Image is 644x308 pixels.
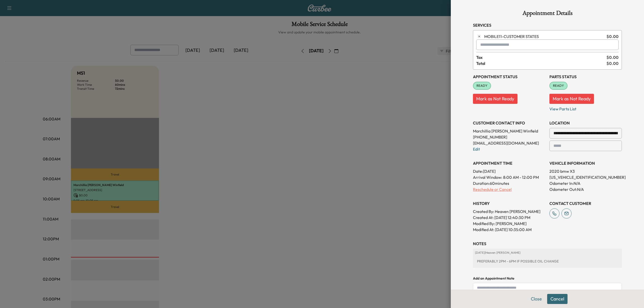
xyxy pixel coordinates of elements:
[549,186,622,192] p: Odometer Out: N/A
[473,94,517,104] button: Mark as Not Ready
[473,134,545,140] p: [PHONE_NUMBER]
[473,214,545,221] p: Created At : [DATE] 12:40:30 PM
[473,221,545,227] p: Modified By : [PERSON_NAME]
[476,54,607,60] span: Tax
[607,60,619,66] span: $ 0.00
[549,120,622,126] h3: LOCATION
[473,168,545,174] p: Date: [DATE]
[473,160,545,166] h3: APPOINTMENT TIME
[550,83,567,88] span: READY
[607,33,619,39] span: $ 0.00
[549,104,622,112] p: View Parts List
[473,74,545,80] h3: Appointment Status
[473,241,622,247] h3: NOTES
[607,54,619,60] span: $ 0.00
[473,186,545,192] p: Reschedule or Cancel
[528,294,545,304] button: Close
[473,174,545,180] p: Arrival Window:
[473,276,622,281] h4: Add an Appointment Note
[473,128,545,134] p: Marchillia [PERSON_NAME] Winfield
[475,257,620,266] div: PREFERABLY 2PM - 6PM IF POSSIBLE OIL CHANGE
[549,74,622,80] h3: Parts Status
[547,294,568,304] button: Cancel
[503,174,539,180] span: 8:00 AM - 12:00 PM
[473,10,622,18] h1: Appointment Details
[549,94,594,104] button: Mark as Not Ready
[473,22,622,28] h3: Services
[484,33,605,39] span: CUSTOMER STATES
[473,227,545,233] p: Modified At : [DATE] 10:35:00 AM
[549,174,622,180] p: [US_VEHICLE_IDENTIFICATION_NUMBER]
[473,147,480,152] a: Edit
[473,180,545,186] p: Duration: 60 minutes
[549,200,622,206] h3: CONTACT CUSTOMER
[475,251,620,255] p: [DATE] | Heaven [PERSON_NAME]
[473,140,545,146] p: [EMAIL_ADDRESS][DOMAIN_NAME]
[473,120,545,126] h3: CUSTOMER CONTACT INFO
[549,168,622,174] p: 2020 bmw X3
[473,83,491,88] span: READY
[549,160,622,166] h3: VEHICLE INFORMATION
[549,180,622,186] p: Odometer In: N/A
[473,208,545,214] p: Created By : Heaven [PERSON_NAME]
[476,60,607,66] span: Total
[473,200,545,206] h3: History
